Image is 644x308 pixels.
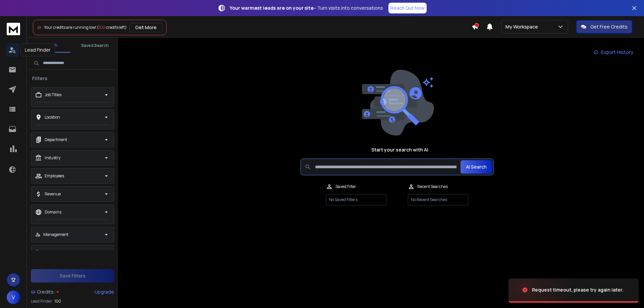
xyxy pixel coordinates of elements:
p: Lead Finder: [31,299,53,304]
span: 100 [99,24,105,30]
p: Recent Searches [417,184,448,189]
a: Export History [588,46,639,59]
span: Credits: [37,289,55,295]
div: Upgrade [95,289,114,295]
p: My Workspace [505,23,541,30]
p: Saved Filter [335,184,356,189]
span: ( credits left) [97,24,127,30]
a: Credits:Upgrade [31,285,114,299]
p: Location [45,115,60,120]
h3: Filters [30,75,50,82]
p: Management [43,232,68,237]
p: No Recent Searches [408,194,468,205]
p: Employees [45,173,64,179]
p: Reach Out Now [390,5,425,11]
button: AI Search [461,160,492,174]
button: V [7,291,20,304]
img: logo [7,23,20,35]
span: Your credits are running low! [44,24,96,30]
p: Revenue [45,191,61,197]
p: Domains [45,209,61,215]
button: Search [30,39,70,53]
span: 100 [54,299,61,304]
p: Job Titles [45,92,61,98]
img: image [508,272,576,308]
p: No Saved Filters [326,194,386,205]
p: Department [45,137,67,142]
p: Company Name [45,250,74,255]
strong: Your warmest leads are on your site [230,5,314,11]
img: image [360,70,434,136]
h1: Start your search with AI [371,146,428,153]
button: Get More [129,23,162,32]
button: Saved Search [74,39,115,52]
p: Get Free Credits [590,23,628,30]
a: Reach Out Now [388,3,427,13]
button: Get Free Credits [576,20,632,34]
div: Lead Finder [20,44,55,56]
p: – Turn visits into conversations [230,5,383,11]
p: Industry [45,155,60,161]
div: Request timeout, please try again later. [532,287,624,293]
